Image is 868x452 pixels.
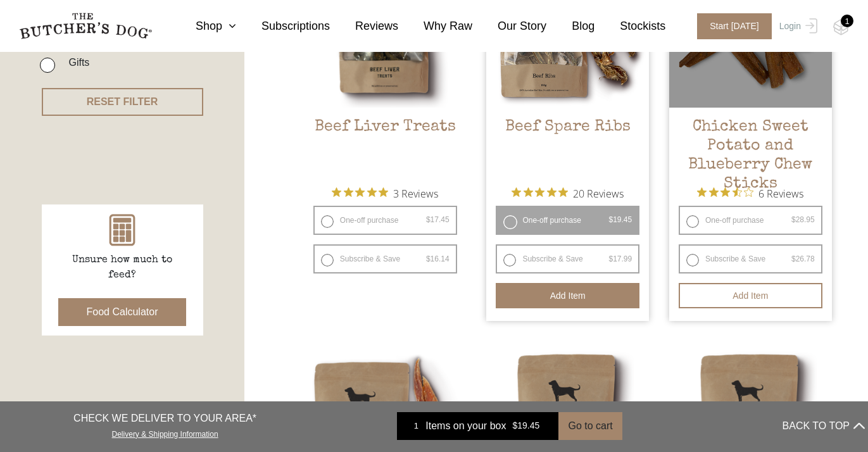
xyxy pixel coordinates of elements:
[472,18,546,35] a: Our Story
[594,18,665,35] a: Stockists
[426,254,431,263] span: $
[313,206,457,235] label: One-off purchase
[425,418,506,434] span: Items on your box
[791,254,815,263] bdi: 26.78
[573,184,624,203] span: 20 Reviews
[679,244,822,273] label: Subscribe & Save
[791,254,796,263] span: $
[496,206,639,235] label: One-off purchase
[426,254,450,263] bdi: 16.14
[170,18,236,35] a: Shop
[426,215,450,224] bdi: 17.45
[608,215,632,224] bdi: 19.45
[833,19,849,35] img: TBD_Cart-Empty.png
[332,184,438,203] button: Rated 5 out of 5 stars from 3 reviews. Jump to reviews.
[841,15,853,27] div: 1
[393,184,438,203] span: 3 Reviews
[512,184,624,203] button: Rated 4.9 out of 5 stars from 20 reviews. Jump to reviews.
[791,215,815,224] bdi: 28.95
[59,253,186,283] p: Unsure how much to feed?
[679,283,822,308] button: Add item
[313,244,457,273] label: Subscribe & Save
[426,215,431,224] span: $
[512,421,517,431] span: $
[486,118,649,177] h2: Beef Spare Ribs
[783,411,865,441] button: BACK TO TOP
[608,254,613,263] span: $
[608,254,632,263] bdi: 17.99
[73,411,256,426] p: CHECK WE DELIVER TO YOUR AREA*
[776,13,817,39] a: Login
[697,184,803,203] button: Rated 3.7 out of 5 stars from 6 reviews. Jump to reviews.
[62,54,89,71] label: Gifts
[758,184,803,203] span: 6 Reviews
[684,13,776,39] a: Start [DATE]
[679,206,822,235] label: One-off purchase
[42,88,203,116] button: RESET FILTER
[608,215,613,224] span: $
[398,18,472,35] a: Why Raw
[58,298,187,326] button: Food Calculator
[791,215,796,224] span: $
[697,13,772,39] span: Start [DATE]
[304,118,467,177] h2: Beef Liver Treats
[558,412,622,440] button: Go to cart
[236,18,330,35] a: Subscriptions
[669,118,832,177] h2: Chicken Sweet Potato and Blueberry Chew Sticks
[512,421,539,431] bdi: 19.45
[330,18,398,35] a: Reviews
[397,412,558,440] a: 1 Items on your box $19.45
[496,244,639,273] label: Subscribe & Save
[496,283,639,308] button: Add item
[406,420,425,432] div: 1
[112,427,218,439] a: Delivery & Shipping Information
[546,18,594,35] a: Blog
